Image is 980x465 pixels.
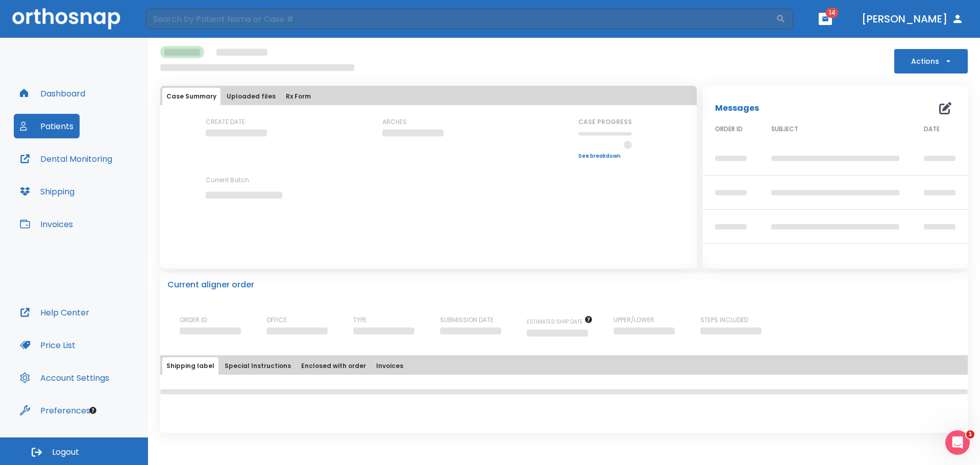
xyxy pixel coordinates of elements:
[715,102,759,114] p: Messages
[771,125,798,134] span: SUBJECT
[14,300,95,325] button: Help Center
[353,315,366,325] p: TYPE
[167,279,254,291] p: Current aligner order
[162,357,218,375] button: Shipping label
[206,176,298,185] p: Current Batch
[88,406,97,415] div: Tooltip anchor
[162,357,966,375] div: tabs
[282,88,315,105] button: Rx Form
[372,357,407,375] button: Invoices
[527,318,593,326] span: The date will be available after approving treatment plan
[578,117,632,127] p: CASE PROGRESS
[700,315,748,325] p: STEPS INCLUDED
[894,49,968,74] button: Actions
[924,125,940,134] span: DATE
[14,81,91,106] button: Dashboard
[614,315,654,325] p: UPPER/LOWER
[12,8,120,29] img: Orthosnap
[14,398,96,423] button: Preferences
[14,333,82,357] button: Price List
[223,88,280,105] button: Uploaded files
[14,179,81,204] button: Shipping
[162,88,220,105] button: Case Summary
[440,315,494,325] p: SUBMISSION DATE
[826,8,839,18] span: 14
[945,430,970,455] iframe: Intercom live chat
[297,357,370,375] button: Enclosed with order
[966,430,974,438] span: 1
[382,117,407,127] p: ARCHES
[14,146,118,171] button: Dental Monitoring
[52,447,79,458] span: Logout
[14,365,115,390] button: Account Settings
[857,10,968,28] button: [PERSON_NAME]
[14,212,79,236] button: Invoices
[14,114,80,138] button: Patients
[715,125,743,134] span: ORDER ID
[266,315,287,325] p: OFFICE
[220,357,295,375] button: Special Instructions
[180,315,207,325] p: ORDER ID
[162,88,695,105] div: tabs
[146,9,776,29] input: Search by Patient Name or Case #
[206,117,245,127] p: CREATE DATE
[578,153,632,159] a: See breakdown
